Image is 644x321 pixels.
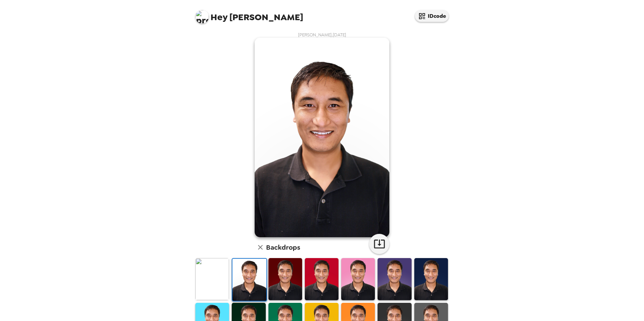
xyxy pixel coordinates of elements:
[266,242,300,253] h6: Backdrops
[195,7,303,22] span: [PERSON_NAME]
[211,11,227,23] span: Hey
[255,38,389,237] img: user
[195,10,209,24] img: profile pic
[298,32,346,38] span: [PERSON_NAME] , [DATE]
[195,258,229,300] img: Original
[415,10,449,22] button: IDcode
